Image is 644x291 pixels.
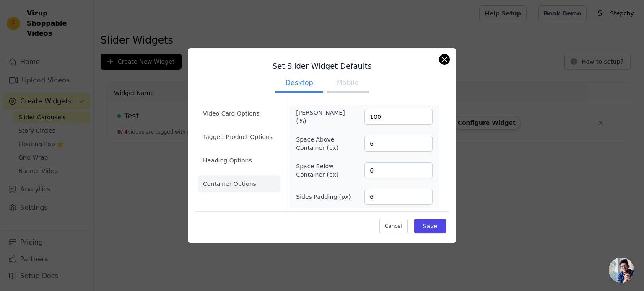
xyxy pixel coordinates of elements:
button: Save [414,219,446,233]
label: Space Above Container (px) [296,135,342,152]
button: Desktop [275,75,323,93]
label: Sides Padding (px) [296,193,351,201]
h3: Set Slider Widget Defaults [195,61,449,71]
li: Container Options [198,175,280,192]
div: Open chat [609,258,634,283]
button: Cancel [379,219,408,233]
li: Tagged Product Options [198,129,280,145]
li: Video Card Options [198,105,280,122]
button: Mobile [327,75,369,93]
label: [PERSON_NAME] (%) [296,108,342,125]
button: Close modal [439,54,449,64]
li: Heading Options [198,152,280,169]
label: Space Below Container (px) [296,162,342,179]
